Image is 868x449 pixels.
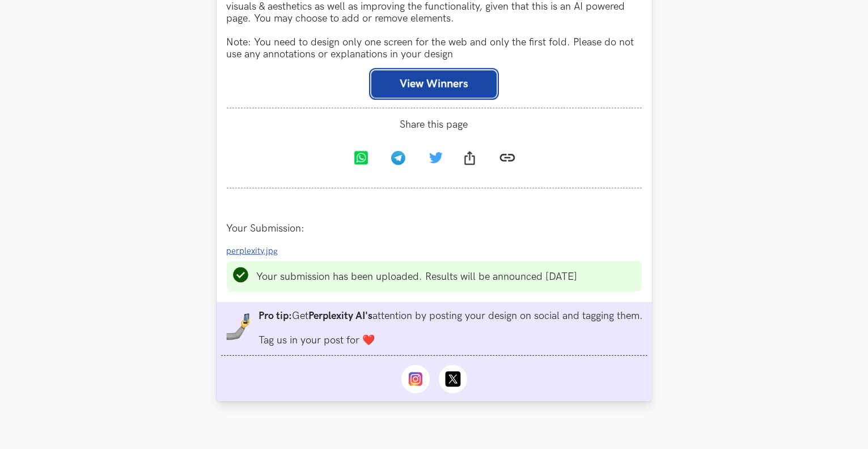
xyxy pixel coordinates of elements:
[453,142,490,177] a: Share
[259,310,293,322] strong: Pro tip:
[371,70,497,98] button: View Winners
[309,310,373,322] strong: Perplexity AI's
[257,271,578,283] li: Your submission has been uploaded. Results will be announced [DATE]
[227,245,285,257] a: perplexity.jpg
[227,223,642,234] div: Your Submission:
[490,141,524,178] a: Copy link
[391,151,405,165] img: Telegram
[227,119,642,131] span: Share this page
[259,310,643,346] li: Get attention by posting your design on social and tagging them. Tag us in your post for ❤️
[225,313,252,341] img: mobile-in-hand.png
[354,151,368,165] img: Whatsapp
[464,151,475,165] img: Share
[344,142,382,177] a: Whatsapp
[382,142,419,177] a: Telegram
[227,246,278,256] span: perplexity.jpg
